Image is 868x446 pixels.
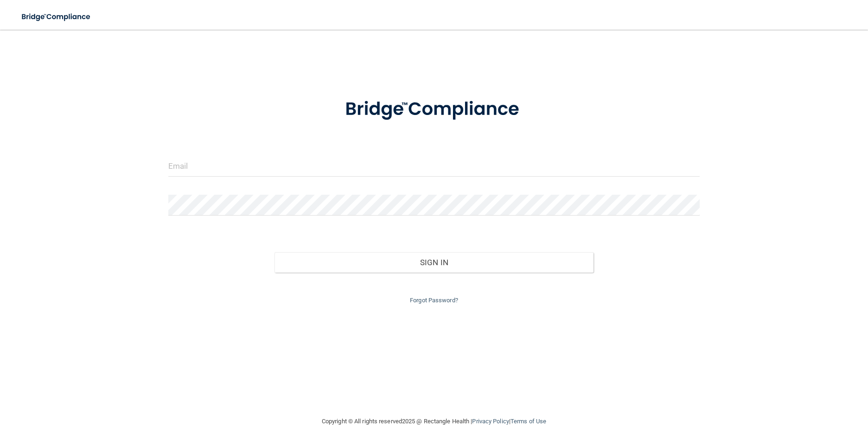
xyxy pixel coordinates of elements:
a: Privacy Policy [472,418,509,425]
div: Copyright © All rights reserved 2025 @ Rectangle Health | | [265,407,603,436]
img: bridge_compliance_login_screen.278c3ca4.svg [326,85,542,134]
a: Forgot Password? [410,297,458,304]
a: Terms of Use [511,418,546,425]
img: bridge_compliance_login_screen.278c3ca4.svg [14,7,99,26]
button: Sign In [274,252,594,273]
input: Email [168,156,700,177]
